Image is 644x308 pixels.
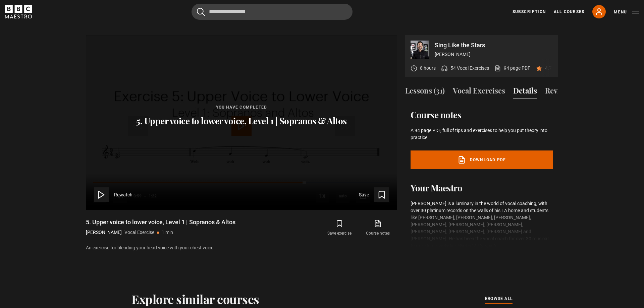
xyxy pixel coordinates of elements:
p: [PERSON_NAME] is a luminary in the world of vocal coaching, with over 30 platinum records on the ... [411,200,553,256]
button: Details [513,85,537,99]
button: Submit the search query [197,8,205,16]
button: Vocal Exercises [453,85,505,99]
p: 1 min [162,229,173,236]
h2: Your Maestro [411,183,553,193]
button: Lessons (31) [405,85,445,99]
p: 8 hours [420,65,436,72]
span: browse all [485,295,513,302]
h2: Course notes [411,110,553,120]
span: Save [359,191,369,198]
button: Save exercise [320,218,359,238]
button: Toggle navigation [614,9,639,15]
button: Reviews (60) [545,85,587,99]
p: [PERSON_NAME] [435,51,553,58]
p: [PERSON_NAME] [86,229,122,236]
input: Search [192,4,353,20]
svg: BBC Maestro [5,5,32,18]
p: An exercise for blending your head voice with your chest voice. [86,244,397,251]
p: Sing Like the Stars [435,42,553,48]
h1: 5. Upper voice to lower voice, Level 1 | Sopranos & Altos [86,218,235,226]
p: 5. Upper voice to lower voice, Level 1 | Sopranos & Altos [136,116,347,126]
p: You have completed [136,104,347,110]
p: 54 Vocal Exercises [450,65,489,72]
a: 94 page PDF [494,65,530,72]
button: Rewatch [94,187,132,202]
button: Save [359,187,389,202]
a: Subscription [513,9,546,15]
a: browse all [485,295,513,303]
h2: Explore similar courses [131,292,259,306]
p: A 94 page PDF, full of tips and exercises to help you put theory into practice. [411,127,553,141]
a: All Courses [554,9,584,15]
a: Download PDF [411,150,553,169]
a: Course notes [359,218,397,238]
span: Rewatch [114,191,132,198]
p: Vocal Exercise [124,229,154,236]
